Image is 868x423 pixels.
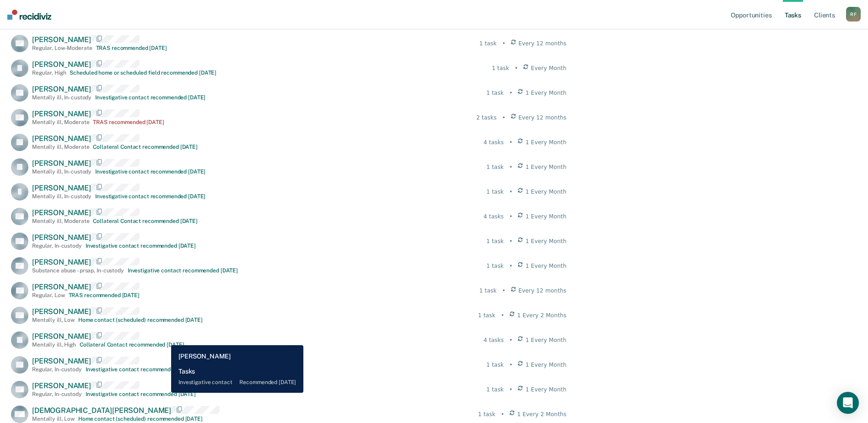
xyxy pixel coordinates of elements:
[515,64,518,72] div: •
[486,361,504,369] div: 1 task
[478,311,496,320] div: 1 task
[86,243,196,249] div: Investigative contact recommended [DATE]
[526,385,567,394] span: 1 Every Month
[93,218,198,224] div: Collateral Contact recommended [DATE]
[32,342,76,348] div: Mentally ill , High
[93,144,198,150] div: Collateral Contact recommended [DATE]
[32,109,91,118] span: [PERSON_NAME]
[128,267,238,274] div: Investigative contact recommended [DATE]
[32,243,82,249] div: Regular , In-custody
[95,94,205,101] div: Investigative contact recommended [DATE]
[32,218,89,224] div: Mentally ill , Moderate
[509,188,512,196] div: •
[486,188,504,196] div: 1 task
[32,144,89,150] div: Mentally ill , Moderate
[96,45,167,51] div: TRAS recommended [DATE]
[32,332,91,341] span: [PERSON_NAME]
[78,317,203,323] div: Home contact (scheduled) recommended [DATE]
[32,208,91,217] span: [PERSON_NAME]
[32,381,91,390] span: [PERSON_NAME]
[518,114,566,122] span: Every 12 months
[86,366,196,373] div: Investigative contact recommended [DATE]
[479,287,496,295] div: 1 task
[479,39,496,48] div: 1 task
[518,39,566,48] span: Every 12 months
[95,193,205,200] div: Investigative contact recommended [DATE]
[526,163,567,171] span: 1 Every Month
[509,385,512,394] div: •
[526,188,567,196] span: 1 Every Month
[526,89,567,97] span: 1 Every Month
[95,168,205,175] div: Investigative contact recommended [DATE]
[531,64,566,72] span: Every Month
[846,7,861,22] button: RF
[509,89,512,97] div: •
[86,391,196,397] div: Investigative contact recommended [DATE]
[32,60,91,69] span: [PERSON_NAME]
[70,70,216,76] div: Scheduled home or scheduled field recommended [DATE]
[32,307,91,316] span: [PERSON_NAME]
[32,119,89,125] div: Mentally ill , Moderate
[526,336,567,344] span: 1 Every Month
[517,410,566,418] span: 1 Every 2 Months
[492,64,509,72] div: 1 task
[486,262,504,270] div: 1 task
[484,212,504,221] div: 4 tasks
[526,262,567,270] span: 1 Every Month
[509,212,512,221] div: •
[32,357,91,365] span: [PERSON_NAME]
[32,70,66,76] div: Regular , High
[478,410,496,418] div: 1 task
[32,282,91,291] span: [PERSON_NAME]
[32,159,91,168] span: [PERSON_NAME]
[509,138,512,146] div: •
[484,138,504,146] div: 4 tasks
[526,138,567,146] span: 1 Every Month
[32,258,91,266] span: [PERSON_NAME]
[486,385,504,394] div: 1 task
[526,361,567,369] span: 1 Every Month
[32,406,171,415] span: [DEMOGRAPHIC_DATA][PERSON_NAME]
[501,410,504,418] div: •
[32,134,91,143] span: [PERSON_NAME]
[32,366,82,373] div: Regular , In-custody
[32,184,91,192] span: [PERSON_NAME]
[502,287,505,295] div: •
[80,342,184,348] div: Collateral Contact recommended [DATE]
[7,10,51,20] img: Recidiviz
[32,35,91,44] span: [PERSON_NAME]
[486,163,504,171] div: 1 task
[32,416,75,422] div: Mentally ill , Low
[32,85,91,93] span: [PERSON_NAME]
[93,119,164,125] div: TRAS recommended [DATE]
[69,292,140,298] div: TRAS recommended [DATE]
[32,317,75,323] div: Mentally ill , Low
[78,416,203,422] div: Home contact (scheduled) recommended [DATE]
[486,89,504,97] div: 1 task
[509,163,512,171] div: •
[509,336,512,344] div: •
[32,292,65,298] div: Regular , Low
[486,237,504,245] div: 1 task
[32,94,92,101] div: Mentally ill , In-custody
[484,336,504,344] div: 4 tasks
[509,361,512,369] div: •
[32,233,91,242] span: [PERSON_NAME]
[502,39,505,48] div: •
[509,237,512,245] div: •
[32,45,92,51] div: Regular , Low-Moderate
[526,237,567,245] span: 1 Every Month
[526,212,567,221] span: 1 Every Month
[518,287,566,295] span: Every 12 months
[837,392,859,414] div: Open Intercom Messenger
[502,114,505,122] div: •
[32,193,92,200] div: Mentally ill , In-custody
[509,262,512,270] div: •
[517,311,566,320] span: 1 Every 2 Months
[501,311,504,320] div: •
[32,391,82,397] div: Regular , In-custody
[32,267,124,274] div: Substance abuse - prsap , In-custody
[846,7,861,22] div: R F
[32,168,92,175] div: Mentally ill , In-custody
[476,114,496,122] div: 2 tasks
